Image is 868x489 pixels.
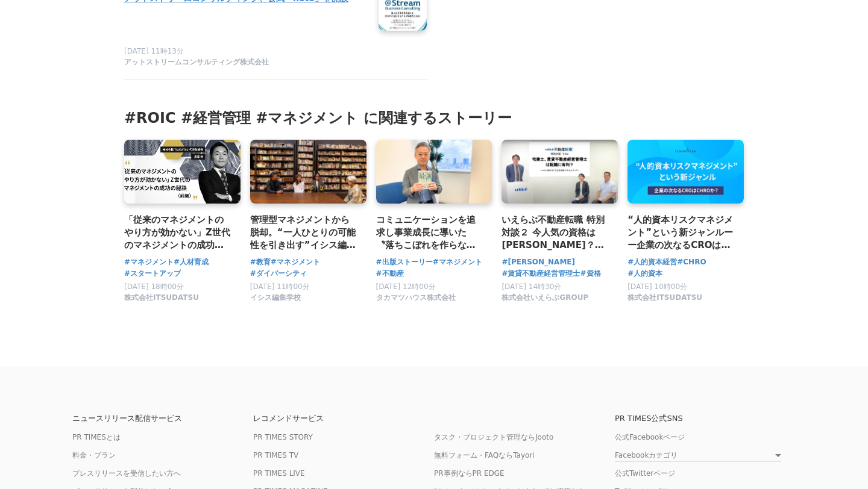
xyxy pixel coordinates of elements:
[174,257,209,268] a: #人材育成
[434,451,535,459] a: 無料フォーム・FAQならTayori
[250,282,310,291] span: [DATE] 11時00分
[253,414,434,422] p: レコメンドサービス
[124,108,744,128] h3: #ROIC #経営管理 #マネジメント に関連するストーリー
[376,268,404,279] a: #不動産
[253,433,313,441] a: PR TIMES STORY
[376,257,433,268] a: #出版ストーリー
[627,282,687,291] span: [DATE] 10時00分
[677,257,706,268] a: #CHRO
[124,47,184,55] span: [DATE] 11時13分
[376,282,436,291] span: [DATE] 12時00分
[502,257,575,268] a: #[PERSON_NAME]
[627,293,702,303] span: 株式会社ITSUDATSU
[627,268,662,279] a: #人的資本
[615,469,675,478] a: 公式Twitterページ
[253,469,305,478] a: PR TIMES LIVE
[615,414,796,422] p: PR TIMES公式SNS
[124,293,199,303] span: 株式会社ITSUDATSU
[124,282,184,291] span: [DATE] 18時00分
[434,469,505,478] a: PR事例ならPR EDGE
[615,433,685,441] a: 公式Facebookページ
[627,257,677,268] a: #人的資本経営
[124,57,369,69] a: アットストリームコンサルティング株式会社
[434,433,553,441] a: タスク・プロジェクト管理ならJooto
[502,213,608,252] a: いえらぶ不動産転職 特別対談２ 今人気の資格は[PERSON_NAME]？賃貸不動産経営管理士？
[250,257,271,268] a: #教育
[433,257,482,268] a: #マネジメント
[250,293,301,303] span: イシス編集学校
[627,296,702,305] a: 株式会社ITSUDATSU
[376,293,456,303] span: タカマツハウス株式会社
[250,296,301,305] a: イシス編集学校
[72,414,253,422] p: ニュースリリース配信サービス
[124,257,174,268] a: #マネジメント
[502,268,580,279] a: #賃貸不動産経営管理士
[72,451,116,459] a: 料金・プラン
[124,213,231,252] a: 「従来のマネジメントのやり方が効かない」Z世代のマネジメントの成功の秘訣（前編）
[250,268,307,279] a: #ダイバーシティ
[124,57,269,67] span: アットストリームコンサルティング株式会社
[124,268,181,279] a: #スタートアップ
[615,452,781,462] a: Facebookカテゴリ
[271,257,320,268] a: #マネジメント
[250,213,357,252] a: 管理型マネジメントから脱却。“一人ひとりの可能性を引き出す”イシス編集学校の「師範代」の正体と「指南」という方法
[72,469,181,478] a: プレスリリースを受信したい方へ
[627,213,734,252] a: “人的資本リスクマネジメント”という新ジャンルーー企業の次なるCROはCHROか？
[253,451,298,459] a: PR TIMES TV
[124,296,199,305] a: 株式会社ITSUDATSU
[72,433,121,441] a: PR TIMESとは
[376,213,483,252] a: コミュニケーションを追求し事業成長に導いた〝落ちこぼれを作らない組織作り〟タカマツハウスの経営マネジメントをまとめた著書『全員を稼ぐ社員にする、最強チームの作り方』へ込めた想い
[502,296,588,305] a: 株式会社いえらぶGROUP
[502,282,561,291] span: [DATE] 14時30分
[376,296,456,305] a: タカマツハウス株式会社
[580,268,600,279] a: #資格
[502,293,588,303] span: 株式会社いえらぶGROUP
